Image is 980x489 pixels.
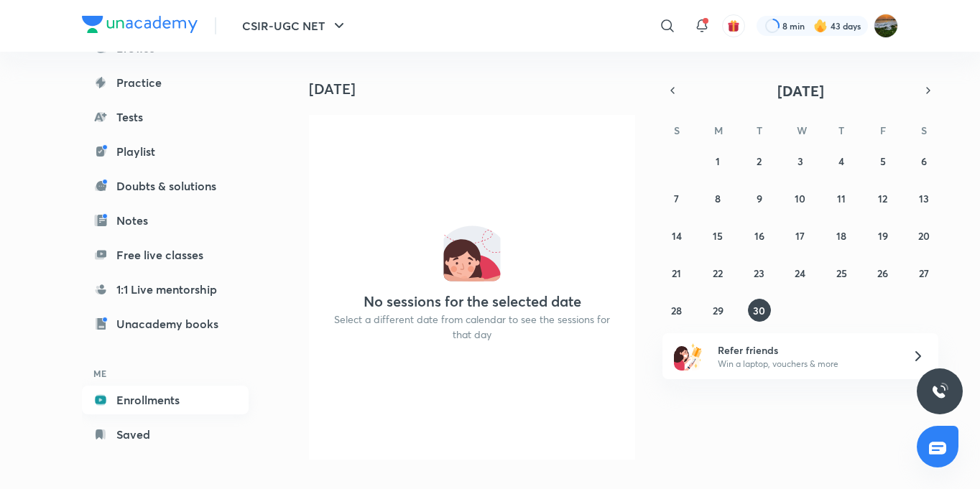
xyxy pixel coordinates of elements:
[836,266,847,280] abbr: September 25, 2025
[82,386,249,414] a: Enrollments
[919,266,929,280] abbr: September 27, 2025
[718,358,895,371] p: Win a laptop, vouchers & more
[748,224,771,247] button: September 16, 2025
[795,229,805,243] abbr: September 17, 2025
[830,224,853,247] button: September 18, 2025
[836,229,846,243] abbr: September 18, 2025
[82,361,249,386] h6: ME
[919,192,929,205] abbr: September 13, 2025
[918,229,930,243] abbr: September 20, 2025
[443,224,501,281] img: No events
[795,192,805,205] abbr: September 10, 2025
[706,261,729,284] button: September 22, 2025
[665,261,688,284] button: September 21, 2025
[838,154,844,168] abbr: September 4, 2025
[748,187,771,210] button: September 9, 2025
[912,149,935,172] button: September 6, 2025
[364,293,581,310] h4: No sessions for the selected date
[837,192,846,205] abbr: September 11, 2025
[714,124,723,137] abbr: Monday
[872,261,895,284] button: September 26, 2025
[757,124,762,137] abbr: Tuesday
[713,266,723,280] abbr: September 22, 2025
[706,299,729,322] button: September 29, 2025
[665,224,688,247] button: September 14, 2025
[872,224,895,247] button: September 19, 2025
[722,14,745,37] button: avatar
[912,261,935,284] button: September 27, 2025
[326,312,618,342] p: Select a different date from calendar to see the sessions for that day
[82,103,249,131] a: Tests
[82,16,198,33] img: Company Logo
[789,149,812,172] button: September 3, 2025
[830,149,853,172] button: September 4, 2025
[798,154,803,168] abbr: September 3, 2025
[789,261,812,284] button: September 24, 2025
[82,68,249,97] a: Practice
[754,229,764,243] abbr: September 16, 2025
[706,224,729,247] button: September 15, 2025
[706,149,729,172] button: September 1, 2025
[716,154,720,168] abbr: September 1, 2025
[872,149,895,172] button: September 5, 2025
[671,304,682,317] abbr: September 28, 2025
[718,343,895,358] h6: Refer friends
[82,275,249,304] a: 1:1 Live mentorship
[748,261,771,284] button: September 23, 2025
[753,304,765,317] abbr: September 30, 2025
[672,266,681,280] abbr: September 21, 2025
[665,299,688,322] button: September 28, 2025
[921,124,927,137] abbr: Saturday
[706,187,729,210] button: September 8, 2025
[713,229,723,243] abbr: September 15, 2025
[921,154,927,168] abbr: September 6, 2025
[789,187,812,210] button: September 10, 2025
[912,187,935,210] button: September 13, 2025
[309,80,647,98] h4: [DATE]
[82,309,249,338] a: Unacademy books
[931,383,948,400] img: ttu
[880,124,886,137] abbr: Friday
[757,192,762,205] abbr: September 9, 2025
[757,154,762,168] abbr: September 2, 2025
[872,187,895,210] button: September 12, 2025
[665,187,688,210] button: September 7, 2025
[82,206,249,235] a: Notes
[880,154,886,168] abbr: September 5, 2025
[912,224,935,247] button: September 20, 2025
[748,149,771,172] button: September 2, 2025
[878,229,888,243] abbr: September 19, 2025
[813,19,828,33] img: streak
[795,266,805,280] abbr: September 24, 2025
[748,299,771,322] button: September 30, 2025
[674,124,680,137] abbr: Sunday
[674,192,679,205] abbr: September 7, 2025
[727,19,740,32] img: avatar
[754,266,764,280] abbr: September 23, 2025
[777,81,824,101] span: [DATE]
[838,124,844,137] abbr: Thursday
[789,224,812,247] button: September 17, 2025
[713,304,724,317] abbr: September 29, 2025
[82,172,249,200] a: Doubts & solutions
[82,137,249,166] a: Playlist
[234,11,356,40] button: CSIR-UGC NET
[683,80,918,101] button: [DATE]
[878,192,887,205] abbr: September 12, 2025
[82,16,198,37] a: Company Logo
[874,14,898,38] img: Rudrapratap Sharma
[715,192,721,205] abbr: September 8, 2025
[797,124,807,137] abbr: Wednesday
[672,229,682,243] abbr: September 14, 2025
[830,187,853,210] button: September 11, 2025
[82,241,249,269] a: Free live classes
[674,342,703,371] img: referral
[82,420,249,449] a: Saved
[830,261,853,284] button: September 25, 2025
[877,266,888,280] abbr: September 26, 2025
